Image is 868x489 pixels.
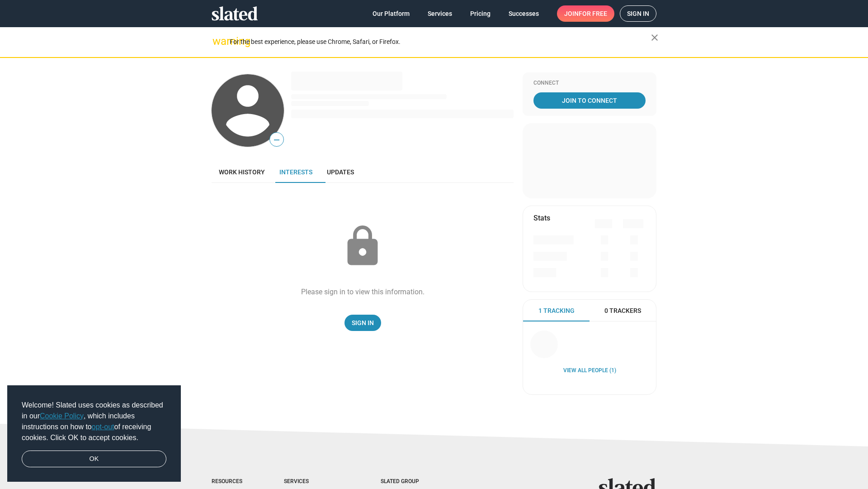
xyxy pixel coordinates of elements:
div: For the best experience, please use Chrome, Safari, or Firefox. [230,36,651,48]
div: Resources [212,478,248,485]
div: Services [284,478,344,485]
a: Our Platform [365,5,417,22]
div: cookieconsent [7,385,181,482]
span: Sign In [352,315,374,331]
span: Join [564,5,607,22]
a: Cookie Policy [40,412,84,420]
div: Connect [533,80,646,87]
mat-icon: lock [340,224,385,269]
a: Joinfor free [557,5,614,22]
a: Interests [272,161,320,183]
span: 0 Trackers [604,307,641,315]
mat-icon: warning [212,36,223,47]
a: Sign in [620,5,656,22]
span: 1 Tracking [538,307,575,315]
span: — [270,134,283,146]
a: Join To Connect [533,92,646,109]
span: Interests [279,168,312,176]
span: Services [428,5,452,22]
a: Pricing [463,5,498,22]
a: Services [420,5,459,22]
mat-card-title: Stats [533,213,550,223]
a: Sign In [344,315,381,331]
span: Updates [327,168,354,176]
a: Updates [320,161,361,183]
a: Successes [501,5,546,22]
a: View all People (1) [563,367,616,374]
a: Work history [212,161,272,183]
span: Successes [509,5,539,22]
span: for free [579,5,607,22]
div: Slated Group [381,478,442,485]
div: Please sign in to view this information. [301,287,425,297]
span: Sign in [627,6,649,21]
span: Our Platform [373,5,410,22]
mat-icon: close [649,32,660,43]
a: dismiss cookie message [22,451,166,468]
span: Join To Connect [535,92,644,109]
span: Work history [219,168,265,176]
span: Pricing [470,5,491,22]
span: Welcome! Slated uses cookies as described in our , which includes instructions on how to of recei... [22,400,166,443]
a: opt-out [92,423,114,431]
